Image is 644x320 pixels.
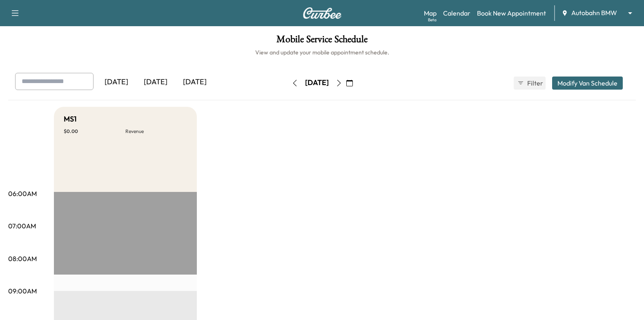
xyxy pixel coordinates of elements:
[8,221,36,231] p: 07:00AM
[477,8,546,18] a: Book New Appointment
[443,8,470,18] a: Calendar
[125,128,187,135] p: Revenue
[305,78,329,88] div: [DATE]
[428,17,437,23] div: Beta
[8,254,37,264] p: 08:00AM
[8,34,636,48] h1: Mobile Service Schedule
[64,113,77,125] h5: MS1
[514,77,546,90] button: Filter
[175,73,214,92] div: [DATE]
[8,189,37,198] p: 06:00AM
[303,7,342,19] img: Curbee Logo
[136,73,175,92] div: [DATE]
[64,128,125,135] p: $ 0.00
[571,8,617,18] span: Autobahn BMW
[8,286,37,296] p: 09:00AM
[97,73,136,92] div: [DATE]
[552,77,623,90] button: Modify Van Schedule
[8,48,636,56] h6: View and update your mobile appointment schedule.
[527,78,542,88] span: Filter
[424,8,437,18] a: MapBeta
